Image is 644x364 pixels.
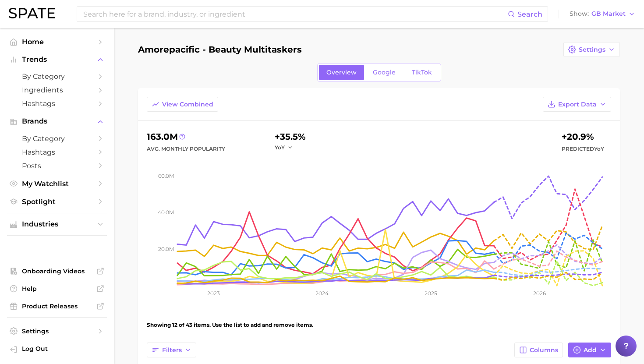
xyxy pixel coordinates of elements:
span: Help [22,285,92,293]
a: Onboarding Videos [7,265,107,278]
a: My Watchlist [7,177,107,191]
button: Columns [514,343,563,357]
button: Trends [7,53,107,66]
a: TikTok [404,65,439,80]
img: SPATE [9,8,55,18]
span: Overview [326,69,357,76]
tspan: 2026 [533,290,546,297]
span: Export Data [558,101,597,108]
a: by Category [7,132,107,145]
span: Product Releases [22,302,92,310]
tspan: 40.0m [158,209,174,216]
button: ShowGB Market [567,8,637,20]
span: Google [373,69,396,76]
span: Brands [22,117,92,125]
span: Settings [579,46,605,53]
span: Spotlight [22,198,92,206]
span: by Category [22,72,92,81]
a: Posts [7,159,107,173]
span: View Combined [162,101,213,108]
span: Hashtags [22,99,92,108]
span: GB Market [591,11,626,16]
button: YoY [275,144,294,151]
a: Log out. Currently logged in with e-mail mathilde@spate.nyc. [7,342,107,357]
div: +20.9% [562,130,604,144]
input: Search here for a brand, industry, or ingredient [82,7,508,21]
span: Log Out [22,345,100,353]
span: My Watchlist [22,180,92,188]
span: Hashtags [22,148,92,156]
a: Product Releases [7,300,107,313]
button: Filters [147,343,196,357]
tspan: 60.0m [158,173,174,179]
span: Home [22,38,92,46]
a: Hashtags [7,97,107,110]
a: Google [365,65,403,80]
h1: Amorepacific - Beauty Multitaskers [138,45,302,54]
tspan: 2025 [425,290,437,297]
span: Show [570,11,589,16]
span: Onboarding Videos [22,267,92,275]
span: YoY [275,144,285,151]
button: View Combined [147,97,218,112]
tspan: 20.0m [158,246,174,252]
span: Settings [22,327,92,335]
button: Export Data [543,97,611,112]
span: TikTok [412,69,432,76]
a: Overview [319,65,364,80]
span: Trends [22,56,92,64]
div: Showing 12 of 43 items. Use the list to add and remove items. [147,313,611,337]
span: Columns [530,346,558,354]
button: Brands [7,115,107,128]
div: +35.5% [275,130,306,144]
a: Hashtags [7,145,107,159]
a: Home [7,35,107,49]
span: YoY [594,145,604,152]
span: Industries [22,220,92,228]
span: Search [517,10,542,18]
tspan: 2024 [315,290,329,297]
span: Add [584,346,597,354]
tspan: 2023 [207,290,220,297]
a: Ingredients [7,83,107,97]
a: Spotlight [7,195,107,209]
span: by Category [22,134,92,143]
span: Ingredients [22,86,92,94]
a: by Category [7,70,107,83]
a: Help [7,282,107,295]
a: Settings [7,325,107,338]
div: Avg. Monthly Popularity [147,144,225,154]
span: Posts [22,162,92,170]
span: Filters [162,346,182,354]
button: Industries [7,218,107,231]
span: Predicted [562,144,604,154]
button: Settings [563,42,620,57]
div: 163.0m [147,130,225,144]
button: Add [568,343,611,357]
